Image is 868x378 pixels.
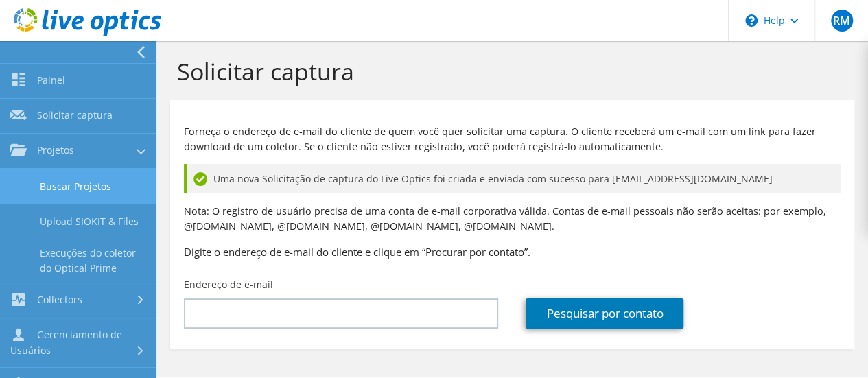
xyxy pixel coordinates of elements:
p: Forneça o endereço de e-mail do cliente de quem você quer solicitar uma captura. O cliente recebe... [184,124,841,154]
label: Endereço de e-mail [184,278,273,292]
p: Nota: O registro de usuário precisa de uma conta de e-mail corporativa válida. Contas de e-mail p... [184,204,841,234]
span: Uma nova Solicitação de captura do Live Optics foi criada e enviada com sucesso para [EMAIL_ADDRE... [213,172,773,187]
span: RM [831,10,853,32]
a: Pesquisar por contato [526,298,683,329]
svg: \n [745,14,758,27]
h3: Digite o endereço de e-mail do cliente e clique em “Procurar por contato”. [184,244,841,259]
h1: Solicitar captura [177,57,841,86]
